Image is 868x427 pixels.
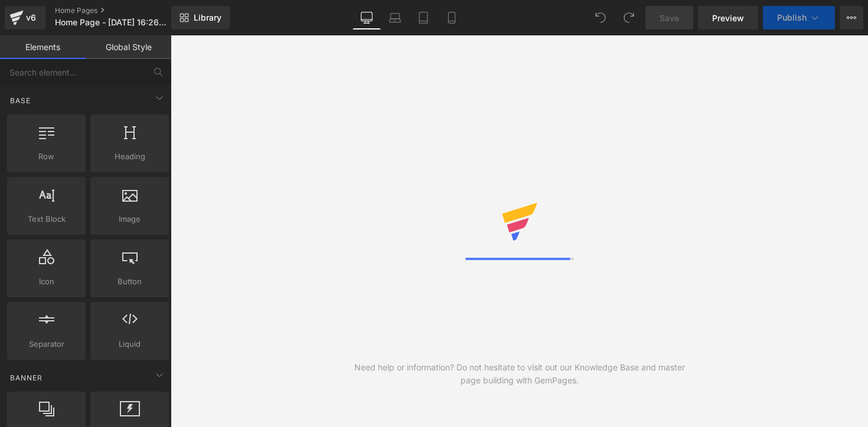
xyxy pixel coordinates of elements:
a: Laptop [381,6,409,29]
a: Tablet [409,6,438,29]
div: Need help or information? Do not hesitate to visit out our Knowledge Base and master page buildin... [345,361,694,387]
span: Separator [11,338,82,350]
div: v6 [24,10,38,25]
span: Icon [11,275,82,288]
span: Base [9,95,32,106]
span: Heading [94,150,165,163]
button: More [840,6,863,29]
span: Button [94,275,165,288]
a: New Library [171,6,230,29]
a: Desktop [353,6,381,29]
a: Mobile [438,6,466,29]
button: Undo [589,6,612,29]
a: Home Pages [55,6,189,15]
a: Preview [698,6,758,29]
span: Row [11,150,82,163]
a: v6 [5,6,45,29]
a: Global Style [86,35,171,59]
span: Save [660,12,679,24]
span: Image [94,213,165,225]
span: Preview [712,12,744,24]
button: Redo [617,6,641,29]
button: Publish [763,6,835,29]
span: Liquid [94,338,165,350]
span: Publish [777,13,807,22]
span: Home Page - [DATE] 16:26:54 [55,18,167,27]
span: Text Block [11,213,82,225]
span: Banner [9,372,44,383]
span: Library [194,12,221,23]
